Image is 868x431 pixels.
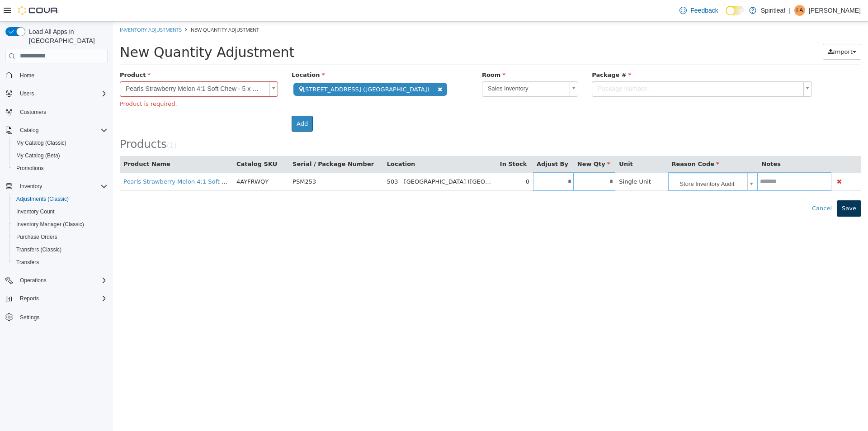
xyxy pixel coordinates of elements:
[120,151,176,169] td: 4AYFRWQY
[13,137,108,148] span: My Catalog (Classic)
[13,163,108,174] span: Promotions
[10,138,59,147] button: Product Name
[694,179,724,195] button: Cancel
[464,139,497,146] span: New Qty
[16,293,108,304] span: Reports
[7,116,54,129] span: Products
[179,138,263,147] button: Serial / Package Number
[176,151,270,169] td: PSM253
[16,195,69,203] span: Adjustments (Classic)
[20,72,34,79] span: Home
[690,6,718,15] span: Feedback
[123,138,166,147] button: Catalog SKU
[13,150,64,161] a: My Catalog (Beta)
[54,120,64,128] small: ( )
[16,311,108,322] span: Settings
[16,125,42,136] button: Catalog
[648,138,669,147] button: Notes
[16,181,46,192] button: Inventory
[16,275,50,286] button: Operations
[13,194,72,204] a: Adjustments (Classic)
[7,23,181,38] span: New Quantity Adjustment
[16,221,84,228] span: Inventory Manager (Classic)
[16,88,108,99] span: Users
[506,138,521,147] button: Unit
[179,94,200,110] button: Add
[13,150,108,161] span: My Catalog (Beta)
[2,105,111,118] button: Customers
[5,65,108,347] nav: Complex example
[13,244,65,255] a: Transfers (Classic)
[9,193,111,205] button: Adjustments (Classic)
[16,106,108,118] span: Customers
[710,22,748,38] button: Import
[369,50,392,57] span: Room
[16,208,55,215] span: Inventory Count
[16,125,108,136] span: Catalog
[387,138,415,147] button: In Stock
[13,194,108,204] span: Adjustments (Classic)
[16,70,38,81] a: Home
[20,295,39,302] span: Reports
[78,5,146,11] span: New Quantity Adjustment
[9,137,111,149] button: My Catalog (Classic)
[13,232,108,242] span: Purchase Orders
[20,314,39,321] span: Settings
[369,60,465,75] a: Sales Inventory
[13,163,47,174] a: Promotions
[424,138,457,147] button: Adjust By
[2,292,111,305] button: Reports
[20,183,42,190] span: Inventory
[2,310,111,323] button: Settings
[13,219,108,230] span: Inventory Manager (Classic)
[20,109,46,116] span: Customers
[7,60,153,75] span: Pearls Strawberry Melon 4:1 Soft Chew - 5 x 8:2mg
[20,90,34,97] span: Users
[13,206,108,217] span: Inventory Count
[797,5,803,16] span: LA
[16,246,61,253] span: Transfers (Classic)
[724,179,748,195] button: Save
[13,232,61,242] a: Purchase Orders
[383,151,420,169] td: 0
[479,60,699,75] a: Package Number...
[479,60,687,75] span: Package Number...
[722,155,731,165] button: Delete Product
[2,69,111,82] button: Home
[18,6,59,15] img: Cova
[57,120,61,128] span: 1
[9,243,111,256] button: Transfers (Classic)
[20,277,47,284] span: Operations
[557,152,642,169] a: Store Inventory Audit
[274,138,304,147] button: Location
[16,275,108,286] span: Operations
[13,137,70,148] a: My Catalog (Classic)
[180,61,334,74] span: [STREET_ADDRESS] ([GEOGRAPHIC_DATA])
[9,162,111,175] button: Promotions
[16,181,108,192] span: Inventory
[9,218,111,231] button: Inventory Manager (Classic)
[809,5,861,16] p: [PERSON_NAME]
[9,149,111,162] button: My Catalog (Beta)
[726,6,745,15] input: Dark Mode
[13,257,42,268] a: Transfers
[369,60,453,74] span: Sales Inventory
[9,256,111,269] button: Transfers
[10,156,160,163] a: Pearls Strawberry Melon 4:1 Soft Chew - 5 x 8:2mg
[13,244,108,255] span: Transfers (Classic)
[13,219,88,230] a: Inventory Manager (Classic)
[16,259,39,266] span: Transfers
[16,165,44,172] span: Promotions
[789,5,791,16] p: |
[676,1,722,19] a: Feedback
[7,50,38,57] span: Product
[720,27,740,33] span: Import
[2,274,111,287] button: Operations
[16,70,108,81] span: Home
[9,231,111,243] button: Purchase Orders
[16,107,50,118] a: Customers
[274,156,473,163] span: 503 - [GEOGRAPHIC_DATA] ([GEOGRAPHIC_DATA]) (Sales Inventory)
[7,5,69,11] a: Inventory Adjustments
[479,50,518,57] span: Package #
